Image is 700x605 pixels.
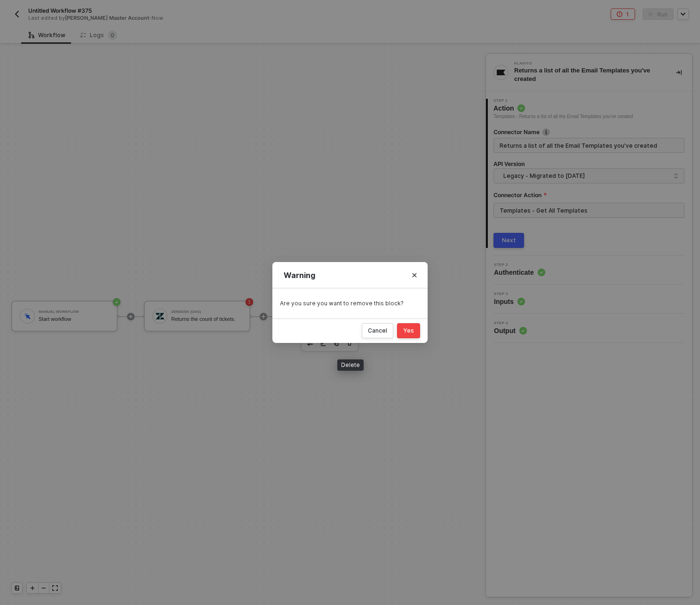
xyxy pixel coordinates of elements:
div: Returns the count of tickets. [171,316,242,322]
span: icon-play [261,314,266,319]
span: icon-minus [41,585,47,591]
img: edit-cred [307,341,313,346]
img: edit-cred [320,340,326,347]
div: Start workflow [39,316,109,322]
span: icon-error-page [617,11,622,17]
div: Step 1Action Templates - Returns a list of all the Email Templates you've createdConnector Nameic... [486,99,692,248]
img: icon [156,312,164,320]
span: Legacy - Migrated to 2024-06-15 [503,171,678,181]
span: Authenticate [494,268,545,277]
button: 1 [611,8,635,20]
span: icon-error-page [246,298,253,306]
img: icon-info [542,128,550,136]
button: Next [493,233,524,248]
button: Cancel [362,323,393,338]
img: integration-icon [497,68,505,77]
div: Logs [80,31,117,40]
div: Zendesk (OAS) [171,310,242,314]
div: Workflow [29,32,65,39]
div: Next [502,237,516,244]
button: back [11,8,23,20]
span: Inputs [494,297,525,306]
span: icon-success-page [113,298,120,306]
button: copy-block [331,338,342,349]
span: Output [494,326,527,335]
span: Action [493,103,633,113]
div: Last edited by - Now [28,15,328,22]
div: Manual Workflow [39,310,109,314]
span: icon-play [30,585,35,591]
label: Connector Action [493,191,684,199]
span: Untitled Workflow #375 [28,7,92,15]
button: Yes [397,323,420,338]
div: Delete [337,359,364,371]
button: edit-cred [304,338,316,349]
span: Step 3 [494,292,525,296]
sup: 0 [108,31,117,40]
div: Step 2Authenticate [486,263,692,277]
span: Step 1 [493,99,633,103]
div: Yes [403,327,414,334]
span: icon-play [128,314,134,319]
img: back [13,10,21,18]
button: edit-cred [318,338,329,349]
div: Are you sure you want to remove this block? [280,300,420,307]
img: copy-block [334,341,339,346]
span: Step 2 [494,263,545,267]
div: Returns a list of all the Email Templates you've created [514,66,661,83]
h4: API Version [493,160,684,168]
img: icon [23,312,32,320]
div: Step 4Output [486,321,692,335]
label: Connector Name [493,128,684,136]
div: Klaviyo [514,62,655,65]
button: Close [407,268,422,283]
span: icon-collapse-right [676,70,682,75]
button: activateRun [643,8,674,20]
div: 1 [626,10,629,18]
input: Connector Action [493,203,684,218]
div: Warning [284,271,416,280]
span: icon-expand [52,585,58,591]
div: Cancel [368,327,387,334]
span: [PERSON_NAME] Master Account [65,15,149,21]
div: Templates - Returns a list of all the Email Templates you've created [493,113,633,120]
input: Enter description [500,140,676,151]
span: Step 4 [494,321,527,325]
